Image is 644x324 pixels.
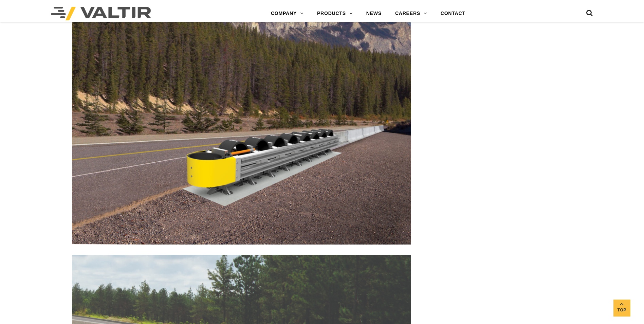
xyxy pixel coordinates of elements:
a: PRODUCTS [310,7,360,20]
a: CONTACT [434,7,472,20]
span: Top [613,306,630,314]
a: COMPANY [264,7,310,20]
a: CAREERS [388,7,434,20]
img: Valtir [51,7,151,20]
a: NEWS [360,7,388,20]
a: Top [613,300,630,317]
